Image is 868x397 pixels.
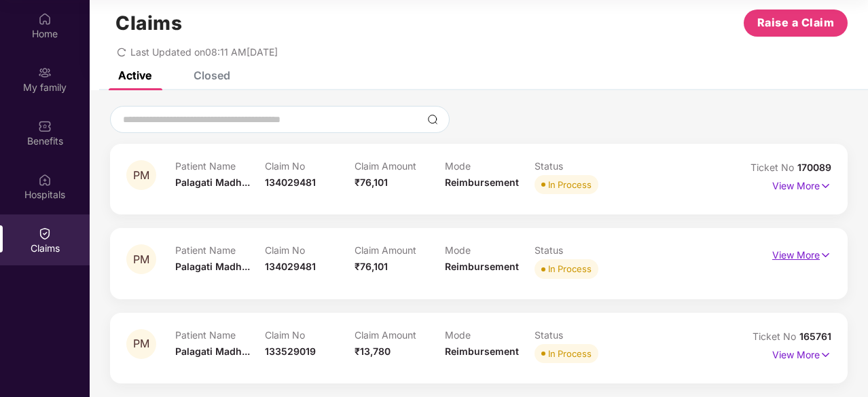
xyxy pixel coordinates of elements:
p: View More [772,244,831,263]
p: View More [772,175,831,193]
img: svg+xml;base64,PHN2ZyB4bWxucz0iaHR0cDovL3d3dy53My5vcmcvMjAwMC9zdmciIHdpZHRoPSIxNyIgaGVpZ2h0PSIxNy... [820,347,831,362]
span: 134029481 [265,176,316,188]
div: In Process [548,262,592,276]
span: ₹13,780 [355,345,391,357]
span: redo [117,46,126,58]
span: Palagati Madh... [175,345,250,357]
img: svg+xml;base64,PHN2ZyBpZD0iU2VhcmNoLTMyeDMyIiB4bWxucz0iaHR0cDovL3d3dy53My5vcmcvMjAwMC9zdmciIHdpZH... [427,114,438,125]
p: Patient Name [175,244,265,256]
p: Claim Amount [355,329,444,341]
span: Raise a Claim [757,14,835,31]
p: Claim Amount [355,244,444,256]
span: Reimbursement [445,176,519,188]
img: svg+xml;base64,PHN2ZyB3aWR0aD0iMjAiIGhlaWdodD0iMjAiIHZpZXdCb3g9IjAgMCAyMCAyMCIgZmlsbD0ibm9uZSIgeG... [38,66,52,79]
div: Active [118,69,151,82]
img: svg+xml;base64,PHN2ZyB4bWxucz0iaHR0cDovL3d3dy53My5vcmcvMjAwMC9zdmciIHdpZHRoPSIxNyIgaGVpZ2h0PSIxNy... [820,248,831,263]
span: Last Updated on 08:11 AM[DATE] [130,46,278,58]
div: In Process [548,178,592,191]
img: svg+xml;base64,PHN2ZyB4bWxucz0iaHR0cDovL3d3dy53My5vcmcvMjAwMC9zdmciIHdpZHRoPSIxNyIgaGVpZ2h0PSIxNy... [820,178,831,193]
span: Reimbursement [445,345,519,357]
span: 134029481 [265,261,316,272]
p: Status [535,244,624,256]
p: View More [772,344,831,362]
p: Mode [445,329,535,341]
p: Claim Amount [355,160,444,172]
p: Claim No [265,329,355,341]
img: svg+xml;base64,PHN2ZyBpZD0iQ2xhaW0iIHhtbG5zPSJodHRwOi8vd3d3LnczLm9yZy8yMDAwL3N2ZyIgd2lkdGg9IjIwIi... [38,227,52,240]
span: 165761 [799,330,831,342]
p: Mode [445,244,535,256]
img: svg+xml;base64,PHN2ZyBpZD0iSG9zcGl0YWxzIiB4bWxucz0iaHR0cDovL3d3dy53My5vcmcvMjAwMC9zdmciIHdpZHRoPS... [38,173,52,187]
div: In Process [548,347,592,360]
p: Mode [445,160,535,172]
p: Patient Name [175,329,265,341]
span: PM [133,170,149,181]
span: PM [133,338,149,349]
div: Closed [194,69,230,82]
img: svg+xml;base64,PHN2ZyBpZD0iSG9tZSIgeG1sbnM9Imh0dHA6Ly93d3cudzMub3JnLzIwMDAvc3ZnIiB3aWR0aD0iMjAiIG... [38,12,52,26]
p: Patient Name [175,160,265,172]
span: Palagati Madh... [175,261,250,272]
h1: Claims [115,12,182,35]
span: Reimbursement [445,261,519,272]
span: Palagati Madh... [175,176,250,188]
p: Claim No [265,160,355,172]
button: Raise a Claim [744,10,848,37]
img: svg+xml;base64,PHN2ZyBpZD0iQmVuZWZpdHMiIHhtbG5zPSJodHRwOi8vd3d3LnczLm9yZy8yMDAwL3N2ZyIgd2lkdGg9Ij... [38,119,52,133]
p: Status [535,329,624,341]
span: 133529019 [265,345,316,357]
span: ₹76,101 [355,261,388,272]
span: ₹76,101 [355,176,388,188]
span: PM [133,254,149,265]
span: 170089 [797,162,831,173]
p: Claim No [265,244,355,256]
span: Ticket No [751,162,797,173]
p: Status [535,160,624,172]
span: Ticket No [753,330,799,342]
